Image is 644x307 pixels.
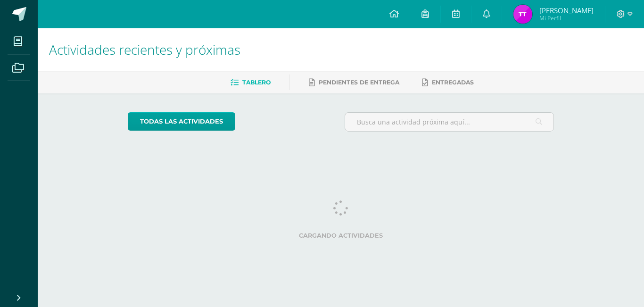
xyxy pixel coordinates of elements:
a: Pendientes de entrega [309,75,399,90]
a: todas las Actividades [128,112,235,131]
span: Tablero [242,79,271,86]
span: Pendientes de entrega [319,79,399,86]
a: Tablero [231,75,271,90]
span: Actividades recientes y próximas [49,41,240,58]
a: Entregadas [422,75,474,90]
input: Busca una actividad próxima aquí... [345,113,554,131]
span: Mi Perfil [539,14,594,22]
span: [PERSON_NAME] [539,6,594,15]
label: Cargando actividades [128,232,554,239]
span: Entregadas [432,79,474,86]
img: 2013d08d7dde7c9acbb66dc09b9b8cbe.png [513,5,532,24]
